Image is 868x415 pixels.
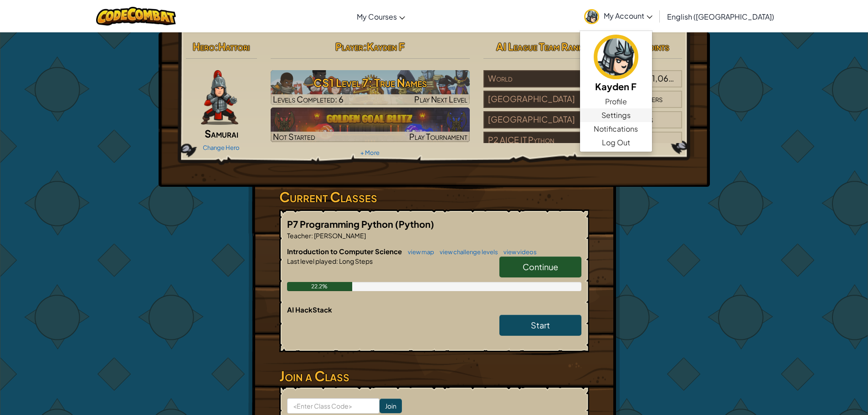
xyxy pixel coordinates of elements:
img: CodeCombat logo [96,7,176,26]
a: Play Next Level [271,70,470,105]
input: Join [380,399,402,413]
h3: CS1 Level 7: True Names [271,72,470,93]
img: samurai.pose.png [201,70,238,125]
a: view videos [499,248,537,256]
span: Teacher [287,231,311,240]
a: Change Hero [203,144,240,151]
a: Not StartedPlay Tournament [271,108,470,142]
div: [GEOGRAPHIC_DATA] [483,91,583,108]
div: 22.2% [287,282,352,291]
img: avatar [594,35,638,79]
span: Start [531,320,550,330]
span: players [675,73,699,83]
a: Settings [580,108,652,122]
a: Kayden F [580,33,652,95]
a: Log Out [580,136,652,149]
span: Continue [523,261,558,272]
span: AI HackStack [287,305,332,314]
span: Not Started [273,131,315,142]
div: P2 AICE IT Python [483,132,583,149]
span: (Python) [395,218,434,230]
span: My Courses [357,12,397,21]
span: Play Tournament [409,131,467,142]
img: Golden Goal [271,108,470,142]
a: Start [499,315,581,336]
img: CS1 Level 7: True Names [271,70,470,105]
a: World#2,401,937/7,921,065players [483,79,683,89]
span: [PERSON_NAME] [313,231,366,240]
a: P2 AICE IT Python#67/80players [483,140,683,151]
span: English ([GEOGRAPHIC_DATA]) [667,12,774,21]
span: AI League Team Rankings [496,40,600,53]
a: view challenge levels [435,248,498,256]
h3: Current Classes [279,187,589,207]
span: Player [335,40,363,53]
span: Play Next Level [414,94,467,104]
span: Levels Completed: 6 [273,94,344,104]
span: Kayden F [367,40,405,53]
div: [GEOGRAPHIC_DATA] [483,111,583,128]
a: Notifications [580,122,652,136]
img: avatar [584,9,599,24]
a: My Account [580,2,657,31]
span: My Account [604,11,652,20]
span: : [336,257,338,265]
span: : [215,40,218,53]
span: Notifications [594,123,638,134]
span: : [363,40,367,53]
a: [GEOGRAPHIC_DATA]#1,415/1,855players [483,99,683,110]
span: Introduction to Computer Science [287,247,403,256]
div: World [483,70,583,87]
a: + More [360,149,380,156]
input: <Enter Class Code> [287,398,380,414]
a: English ([GEOGRAPHIC_DATA]) [663,4,779,29]
span: : [311,231,313,240]
a: [GEOGRAPHIC_DATA]#286/379players [483,120,683,130]
a: My Courses [352,4,410,29]
h5: Kayden F [589,79,643,93]
a: view map [403,248,434,256]
span: Last level played [287,257,336,265]
h3: Join a Class [279,366,589,386]
span: Long Steps [338,257,373,265]
a: Profile [580,95,652,108]
span: Hero [193,40,215,53]
span: 7,921,065 [636,73,674,83]
span: Hattori [218,40,250,53]
span: Samurai [205,127,238,140]
span: P7 Programming Python [287,218,395,230]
